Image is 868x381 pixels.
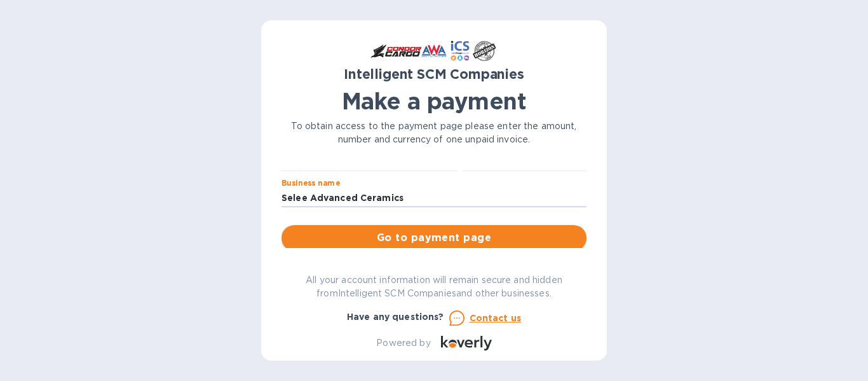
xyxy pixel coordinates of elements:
u: Contact us [470,313,522,323]
h1: Make a payment [281,88,587,114]
input: Enter business name [281,189,587,208]
span: Go to payment page [292,230,576,246]
label: Business name [281,179,340,187]
p: To obtain access to the payment page please enter the amount, number and currency of one unpaid i... [281,120,587,146]
p: Powered by [376,336,430,350]
button: Go to payment page [281,225,587,251]
p: All your account information will remain secure and hidden from Intelligent SCM Companies and oth... [281,274,587,300]
b: Have any questions? [347,312,444,322]
b: Intelligent SCM Companies [344,66,524,82]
